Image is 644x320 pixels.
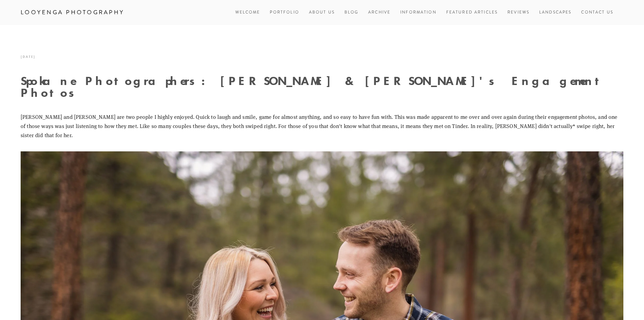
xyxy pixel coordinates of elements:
[539,8,572,17] a: Landscapes
[21,52,35,61] time: [DATE]
[21,112,623,140] p: [PERSON_NAME] and [PERSON_NAME] are two people I highly enjoyed. Quick to laugh and smile, game f...
[581,8,613,17] a: Contact Us
[309,8,335,17] a: About Us
[507,8,529,17] a: Reviews
[270,9,299,15] a: Portfolio
[16,7,129,18] a: Looyenga Photography
[400,9,436,15] a: Information
[235,8,260,17] a: Welcome
[368,8,390,17] a: Archive
[344,8,359,17] a: Blog
[446,8,498,17] a: Featured Articles
[21,75,623,99] h1: Spokane Photographers: [PERSON_NAME] & [PERSON_NAME]'s Engagement Photos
